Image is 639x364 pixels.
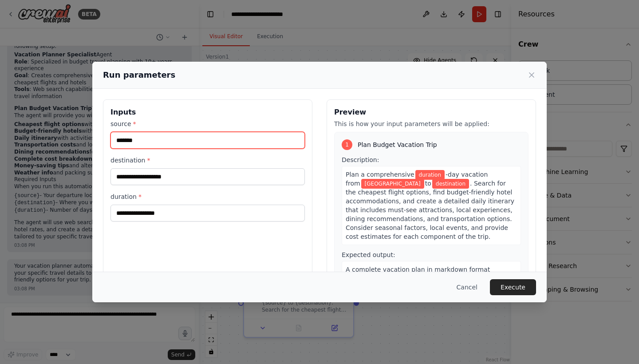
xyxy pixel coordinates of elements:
[342,156,379,163] span: Description:
[342,139,352,150] div: 1
[361,179,424,189] span: Variable: source
[334,107,529,118] h3: Preview
[110,107,305,118] h3: Inputs
[358,140,437,149] span: Plan Budget Vacation Trip
[342,251,395,258] span: Expected output:
[346,180,514,240] span: . Search for the cheapest flight options, find budget-friendly hotel accommodations, and create a...
[346,171,414,178] span: Plan a comprehensive
[110,119,305,128] label: source
[346,266,510,353] span: A complete vacation plan in markdown format including: 1. Cheapest flight options with prices and...
[425,180,431,187] span: to
[450,279,485,295] button: Cancel
[490,279,536,295] button: Execute
[110,156,305,165] label: destination
[103,69,175,81] h2: Run parameters
[432,179,469,189] span: Variable: destination
[415,170,445,180] span: Variable: duration
[334,119,529,128] p: This is how your input parameters will be applied:
[110,192,305,201] label: duration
